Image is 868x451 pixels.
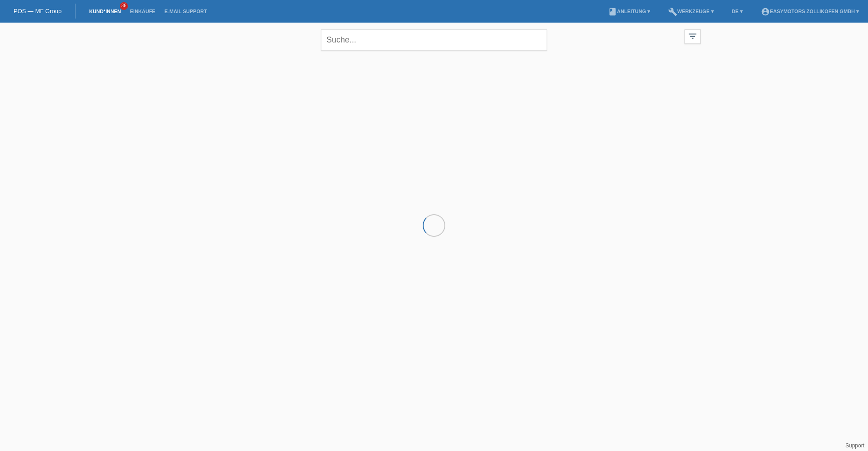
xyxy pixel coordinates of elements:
[85,9,125,14] a: Kund*innen
[845,442,864,449] a: Support
[608,7,617,16] i: book
[604,9,655,14] a: bookAnleitung ▾
[160,9,212,14] a: E-Mail Support
[756,9,863,14] a: account_circleEasymotors Zollikofen GmbH ▾
[125,9,160,14] a: Einkäufe
[688,31,698,41] i: filter_list
[321,29,547,51] input: Suche...
[761,7,770,16] i: account_circle
[727,9,747,14] a: DE ▾
[120,2,128,10] span: 36
[14,8,61,14] a: POS — MF Group
[668,7,677,16] i: build
[664,9,718,14] a: buildWerkzeuge ▾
